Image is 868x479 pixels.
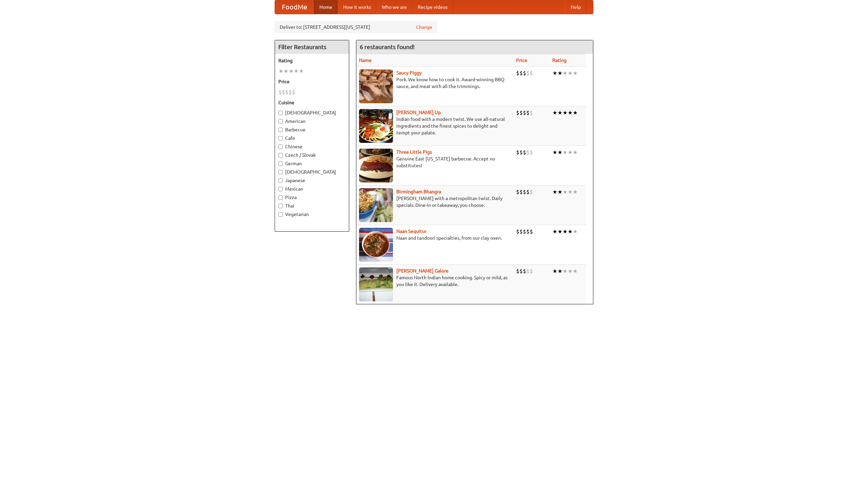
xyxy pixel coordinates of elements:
[359,274,511,288] p: Famous North Indian home cooking. Spicy or mild, as you like it. Delivery available.
[530,109,533,116] li: $
[526,109,530,116] li: $
[552,228,557,235] li: ★
[523,69,526,77] li: $
[278,57,346,64] h5: Rating
[526,188,530,196] li: $
[519,109,523,116] li: $
[516,228,519,235] li: $
[278,169,346,175] label: [DEMOGRAPHIC_DATA]
[278,204,283,208] input: Thai
[278,161,283,166] input: German
[278,212,283,217] input: Vegetarian
[526,228,530,235] li: $
[523,267,526,275] li: $
[516,58,527,63] a: Price
[278,143,346,150] label: Chinese
[278,152,346,158] label: Czech / Slovak
[516,69,519,77] li: $
[557,149,563,156] li: ★
[278,136,283,140] input: Cafe
[289,67,294,75] li: ★
[552,267,557,275] li: ★
[289,88,292,96] li: $
[314,0,338,14] a: Home
[523,109,526,116] li: $
[359,109,393,143] img: curryup.jpg
[396,189,441,194] b: Birmingham Bhangra
[282,88,285,96] li: $
[557,267,563,275] li: ★
[292,88,295,96] li: $
[516,149,519,156] li: $
[552,58,567,63] a: Rating
[278,78,346,85] h5: Price
[283,67,289,75] li: ★
[359,76,511,90] p: Pork. We know how to cook it. Award-winning BBQ sauce, and meat with all the trimmings.
[278,135,346,141] label: Cafe
[573,69,578,77] li: ★
[523,228,526,235] li: $
[530,69,533,77] li: $
[360,44,415,50] ng-pluralize: 6 restaurants found!
[530,228,533,235] li: $
[552,69,557,77] li: ★
[396,149,432,155] a: Three Little Pigs
[519,69,523,77] li: $
[278,88,282,96] li: $
[278,202,346,209] label: Thai
[278,109,346,116] label: [DEMOGRAPHIC_DATA]
[557,69,563,77] li: ★
[338,0,376,14] a: How it works
[526,69,530,77] li: $
[396,228,427,234] a: Naan Sequitur
[294,67,299,75] li: ★
[557,228,563,235] li: ★
[563,188,568,196] li: ★
[568,109,573,116] li: ★
[376,0,412,14] a: Who we are
[516,109,519,116] li: $
[278,153,283,157] input: Czech / Slovak
[568,188,573,196] li: ★
[516,188,519,196] li: $
[278,177,346,184] label: Japanese
[565,0,586,14] a: Help
[516,267,519,275] li: $
[359,188,393,222] img: bhangra.jpg
[359,69,393,103] img: saucy.jpg
[278,170,283,174] input: [DEMOGRAPHIC_DATA]
[573,267,578,275] li: ★
[359,228,393,262] img: naansequitur.jpg
[412,0,453,14] a: Recipe videos
[278,145,283,149] input: Chinese
[573,149,578,156] li: ★
[523,188,526,196] li: $
[278,126,346,133] label: Barbecue
[278,128,283,132] input: Barbecue
[278,195,283,200] input: Pizza
[563,69,568,77] li: ★
[396,110,441,115] b: [PERSON_NAME] Up
[278,160,346,167] label: German
[359,58,372,63] a: Name
[416,24,432,30] a: Change
[568,267,573,275] li: ★
[552,109,557,116] li: ★
[523,149,526,156] li: $
[396,268,449,274] a: [PERSON_NAME] Galore
[530,267,533,275] li: $
[359,155,511,169] p: Genuine East [US_STATE] barbecue. Accept no substitutes!
[275,0,314,14] a: FoodMe
[278,178,283,183] input: Japanese
[396,70,422,75] b: Saucy Piggy
[278,194,346,201] label: Pizza
[359,116,511,136] p: Indian food with a modern twist. We use all-natural ingredients and the finest spices to delight ...
[299,67,304,75] li: ★
[278,118,346,125] label: American
[568,149,573,156] li: ★
[573,188,578,196] li: ★
[568,228,573,235] li: ★
[278,119,283,124] input: American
